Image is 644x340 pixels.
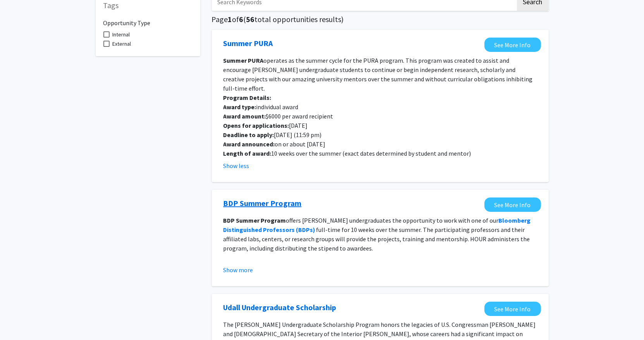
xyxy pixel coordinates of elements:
a: Opens in a new tab [484,38,541,52]
a: Opens in a new tab [484,197,541,212]
h6: Opportunity Type [103,13,192,27]
a: Opens in a new tab [223,197,302,209]
a: Opens in a new tab [223,38,273,49]
p: 10 weeks over the summer (exact dates determined by student and mentor) [223,149,537,158]
a: Opens in a new tab [484,302,541,316]
p: on or about [DATE] [223,139,537,149]
strong: Opens for applications: [223,122,289,129]
p: [DATE] [223,121,537,130]
strong: Deadline to apply: [223,131,274,139]
strong: BDP Summer Program [223,216,286,224]
span: operates as the summer cycle for the PURA program. This program was created to assist and encoura... [223,57,533,92]
p: [DATE] (11:59 pm) [223,130,537,139]
p: individual award [223,102,537,112]
p: $6000 per award recipient [223,112,537,121]
span: Internal [113,30,130,39]
p: offers [PERSON_NAME] undergraduates the opportunity to work with one of our full-time for 10 week... [223,216,537,253]
h5: Page of ( total opportunities results) [212,15,549,24]
span: 6 [239,14,244,24]
button: Show more [223,265,253,275]
strong: Award type: [223,103,256,111]
h5: Tags [103,1,192,10]
strong: Length of award: [223,149,271,157]
span: 1 [228,14,232,24]
strong: Award amount: [223,112,266,120]
button: Show less [223,161,249,170]
strong: Award announced: [223,140,275,148]
strong: Program Details: [223,94,271,101]
span: 56 [246,14,255,24]
iframe: Chat [6,305,33,334]
span: External [113,39,131,48]
a: Opens in a new tab [223,302,337,313]
strong: Summer PURA [223,57,264,64]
